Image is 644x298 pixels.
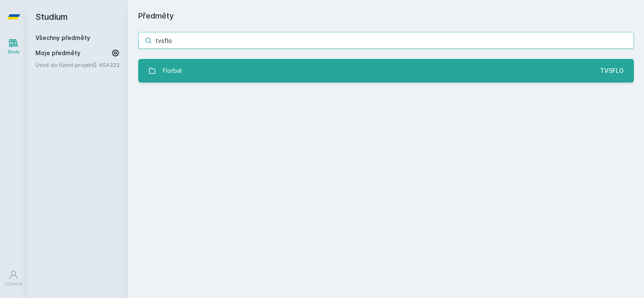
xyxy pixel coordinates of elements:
[5,281,22,287] div: Uživatel
[8,49,20,55] div: Study
[35,61,99,69] a: Úvod do řízení projektů
[2,266,25,291] a: Uživatel
[138,10,634,22] h1: Předměty
[138,59,634,82] a: Florbal TVSFLO
[138,32,634,49] input: Název nebo ident předmětu…
[99,61,120,68] a: 4SA322
[35,34,90,41] a: Všechny předměty
[163,62,182,79] div: Florbal
[600,67,624,75] div: TVSFLO
[35,49,80,57] span: Moje předměty
[2,34,25,59] a: Study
